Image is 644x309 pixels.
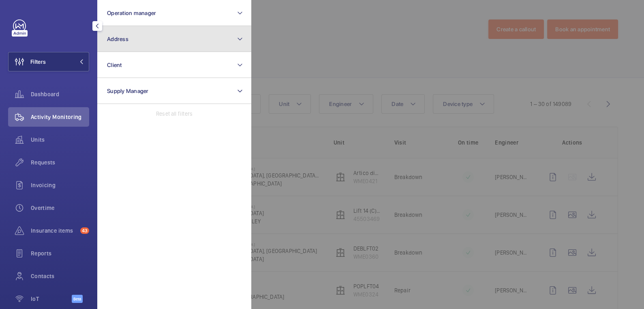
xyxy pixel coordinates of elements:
[31,295,72,303] span: IoT
[31,90,89,98] span: Dashboard
[31,113,89,121] span: Activity Monitoring
[31,136,89,144] span: Units
[31,181,89,189] span: Invoicing
[31,249,89,257] span: Reports
[30,58,46,66] span: Filters
[31,272,89,280] span: Contacts
[72,295,83,303] span: Beta
[8,52,89,71] button: Filters
[31,158,89,166] span: Requests
[80,227,89,234] span: 43
[31,227,77,235] span: Insurance items
[31,204,89,212] span: Overtime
